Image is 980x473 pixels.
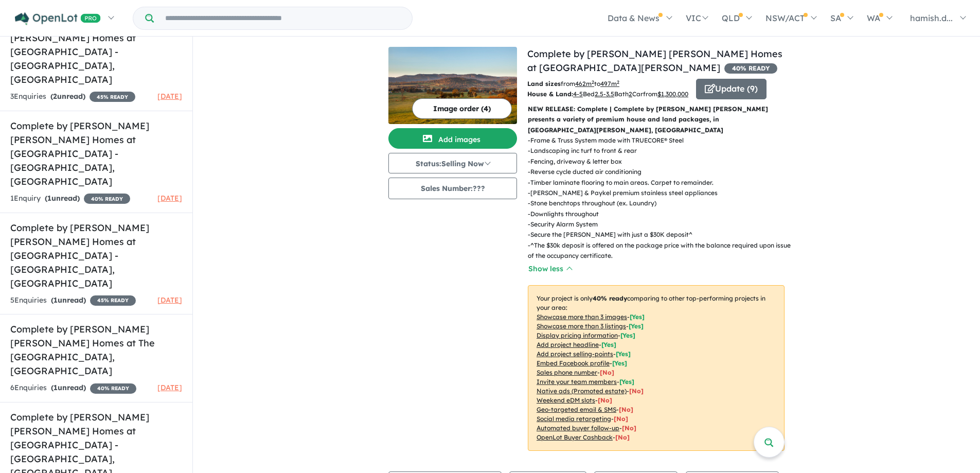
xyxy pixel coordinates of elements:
[537,341,599,348] u: Add project headline
[50,92,85,101] strong: ( unread)
[54,383,58,392] span: 1
[51,383,86,392] strong: ( unread)
[528,263,572,275] button: Show less
[388,153,517,173] button: Status:Selling Now
[412,98,512,119] button: Image order (4)
[598,396,612,404] span: [No]
[592,79,594,85] sup: 2
[10,294,136,307] div: 5 Enquir ies
[537,406,616,413] u: Geo-targeted email & SMS
[537,331,618,339] u: Display pricing information
[528,285,785,451] p: Your project is only comparing to other top-performing projects in your area: - - - - - - - - - -...
[629,387,644,395] span: [No]
[10,192,130,205] div: 1 Enquir y
[600,369,614,376] span: [ No ]
[157,194,182,203] span: [DATE]
[619,378,634,386] span: [ Yes ]
[157,295,182,305] span: [DATE]
[528,230,793,240] p: - Secure the [PERSON_NAME] with just a $30K deposit^
[90,295,136,306] span: 45 % READY
[622,424,636,432] span: [No]
[594,80,619,87] span: to
[528,178,793,188] p: - Timber laminate flooring to main areas. Carpet to remainder.
[156,7,410,29] input: Try estate name, suburb, builder or developer
[528,156,793,167] p: - Fencing, driveway & letter box
[388,128,517,149] button: Add images
[54,295,58,305] span: 1
[593,294,627,302] b: 40 % ready
[575,80,594,87] u: 462 m
[620,331,635,339] span: [ Yes ]
[629,322,644,330] span: [ Yes ]
[595,90,614,98] u: 2.5-3.5
[537,350,613,358] u: Add project selling-points
[527,79,688,89] p: from
[10,119,182,188] h5: Complete by [PERSON_NAME] [PERSON_NAME] Homes at [GEOGRAPHIC_DATA] - [GEOGRAPHIC_DATA] , [GEOGRAP...
[612,359,627,367] span: [ Yes ]
[527,90,573,98] b: House & Land:
[910,13,953,23] span: hamish.d...
[629,90,632,98] u: 2
[696,79,767,99] button: Update (9)
[47,194,51,203] span: 1
[84,194,130,204] span: 40 % READY
[10,17,182,86] h5: Complete by [PERSON_NAME] [PERSON_NAME] Homes at [GEOGRAPHIC_DATA] - [GEOGRAPHIC_DATA] , [GEOGRAP...
[657,90,688,98] u: $ 1,300,000
[53,92,57,101] span: 2
[90,92,135,102] span: 45 % READY
[51,295,86,305] strong: ( unread)
[537,378,617,386] u: Invite your team members
[10,91,135,103] div: 3 Enquir ies
[537,313,627,321] u: Showcase more than 3 images
[537,415,611,423] u: Social media retargeting
[615,433,630,441] span: [No]
[724,63,777,74] span: 40 % READY
[10,382,136,394] div: 6 Enquir ies
[537,424,619,432] u: Automated buyer follow-up
[10,221,182,290] h5: Complete by [PERSON_NAME] [PERSON_NAME] Homes at [GEOGRAPHIC_DATA] - [GEOGRAPHIC_DATA] , [GEOGRAP...
[617,79,619,85] sup: 2
[537,396,595,404] u: Weekend eDM slots
[537,359,610,367] u: Embed Facebook profile
[537,433,613,441] u: OpenLot Buyer Cashback
[619,406,633,413] span: [No]
[528,146,793,156] p: - Landscaping inc turf to front & rear
[528,219,793,230] p: - Security Alarm System
[537,387,627,395] u: Native ads (Promoted estate)
[528,198,793,208] p: - Stone benchtops throughout (ex. Laundry)
[527,48,782,74] a: Complete by [PERSON_NAME] [PERSON_NAME] Homes at [GEOGRAPHIC_DATA][PERSON_NAME]
[388,178,517,199] button: Sales Number:???
[10,322,182,378] h5: Complete by [PERSON_NAME] [PERSON_NAME] Homes at The [GEOGRAPHIC_DATA] , [GEOGRAPHIC_DATA]
[157,92,182,101] span: [DATE]
[573,90,583,98] u: 4-5
[630,313,645,321] span: [ Yes ]
[528,135,793,146] p: - Frame & Truss System made with TRUECORE® Steel
[616,350,631,358] span: [ Yes ]
[601,341,616,348] span: [ Yes ]
[528,167,793,177] p: - Reverse cycle ducted air conditioning
[157,383,182,392] span: [DATE]
[45,194,80,203] strong: ( unread)
[90,383,136,394] span: 40 % READY
[388,47,517,124] img: Complete by McDonald Jones Homes at Mount Terry - Albion Park
[537,322,626,330] u: Showcase more than 3 listings
[614,415,628,423] span: [No]
[528,209,793,219] p: - Downlights throughout
[537,369,597,376] u: Sales phone number
[528,188,793,198] p: - [PERSON_NAME] & Paykel premium stainless steel appliances
[528,104,785,135] p: NEW RELEASE: Complete | Complete by [PERSON_NAME] [PERSON_NAME] presents a variety of premium hou...
[15,12,101,25] img: Openlot PRO Logo White
[527,80,561,87] b: Land sizes
[527,89,688,99] p: Bed Bath Car from
[528,240,793,261] p: - ^The $30k deposit is offered on the package price with the balance required upon issue of the o...
[600,80,619,87] u: 497 m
